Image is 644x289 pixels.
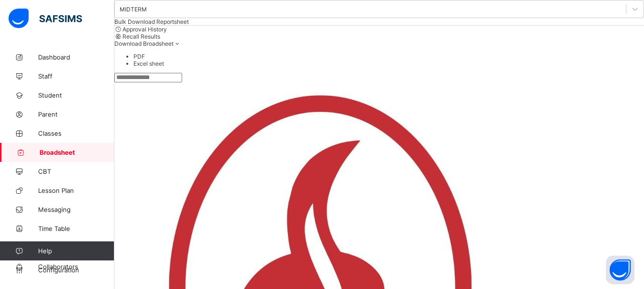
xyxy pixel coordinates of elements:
[38,247,114,255] span: Help
[133,53,644,60] li: dropdown-list-item-text-0
[123,33,160,40] span: Recall Results
[38,168,114,175] span: CBT
[114,40,174,47] span: Download Broadsheet
[38,187,114,194] span: Lesson Plan
[38,130,114,137] span: Classes
[38,206,114,213] span: Messaging
[9,9,82,29] img: safsims
[38,110,114,118] span: Parent
[38,266,114,274] span: Configuration
[120,5,147,12] div: MIDTERM
[606,256,634,284] button: Open asap
[38,225,114,232] span: Time Table
[133,60,644,67] li: dropdown-list-item-text-1
[38,72,114,80] span: Staff
[114,18,189,25] span: Bulk Download Reportsheet
[123,26,167,33] span: Approval History
[40,149,114,156] span: Broadsheet
[38,53,114,61] span: Dashboard
[38,91,114,99] span: Student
